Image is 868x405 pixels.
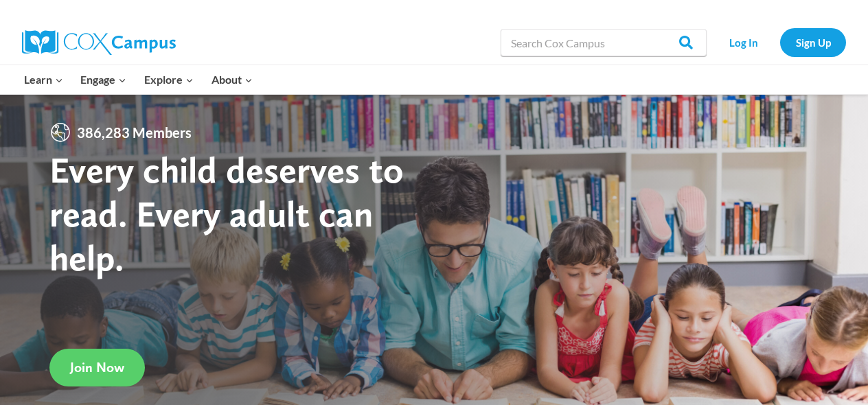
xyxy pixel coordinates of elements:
img: Cox Campus [22,30,176,55]
strong: Every child deserves to read. Every adult can help. [49,148,404,279]
span: Learn [24,71,63,89]
span: Explore [144,71,194,89]
a: Sign Up [780,28,846,56]
nav: Primary Navigation [15,65,261,94]
nav: Secondary Navigation [713,28,846,56]
span: Join Now [70,359,124,375]
span: Engage [80,71,126,89]
a: Log In [713,28,773,56]
input: Search Cox Campus [501,29,707,56]
a: Join Now [49,349,145,386]
span: 386,283 Members [71,121,197,143]
span: About [212,71,253,89]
